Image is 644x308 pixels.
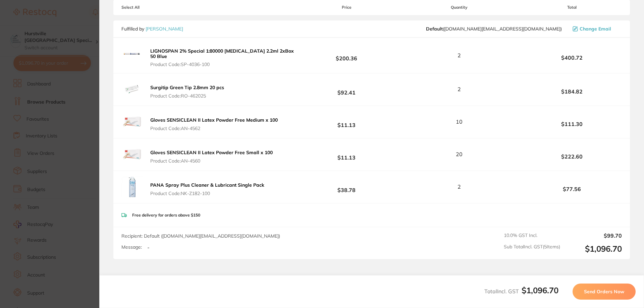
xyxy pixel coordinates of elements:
[121,144,143,165] img: MGd1cmwzbA
[522,88,622,95] b: $184.82
[426,26,562,32] span: customer.care@henryschein.com.au
[297,181,396,193] b: $38.78
[148,84,226,99] button: Surgitip Green Tip 2.8mm 20 pcs Product Code:RO-462025
[150,182,264,188] b: PANA Spray Plus Cleaner & Lubricant Single Pack
[132,213,200,218] p: Free delivery for orders above $150
[584,289,624,295] span: Send Orders Now
[150,149,273,156] b: Gloves SENSICLEAN II Latex Powder Free Small x 100
[148,149,275,164] button: Gloves SENSICLEAN II Latex Powder Free Small x 100 Product Code:AN-4560
[580,26,611,32] span: Change Email
[150,48,294,59] b: LIGNOSPAN 2% Special 1:80000 [MEDICAL_DATA] 2.2ml 2xBox 50 Blue
[147,244,150,250] p: -
[150,126,278,131] span: Product Code: AN-4562
[566,233,622,239] output: $99.70
[148,117,280,131] button: Gloves SENSICLEAN II Latex Powder Free Medium x 100 Product Code:AN-4562
[458,86,461,92] span: 2
[146,26,183,32] a: [PERSON_NAME]
[456,151,463,157] span: 20
[504,233,560,239] span: 10.0 % GST Incl.
[297,49,396,62] b: $200.36
[297,5,396,10] span: Price
[504,244,560,254] span: Sub Total Incl. GST ( 5 Items)
[571,26,622,32] button: Change Email
[566,244,622,254] output: $1,096.70
[121,111,143,133] img: YmhzYjBlZQ
[573,284,636,300] button: Send Orders Now
[522,285,558,295] b: $1,096.70
[458,52,461,58] span: 2
[121,244,142,250] label: Message:
[121,45,143,66] img: Y3ZqN242dg
[121,233,280,239] span: Recipient: Default ( [DOMAIN_NAME][EMAIL_ADDRESS][DOMAIN_NAME] )
[426,26,443,32] b: Default
[148,48,297,67] button: LIGNOSPAN 2% Special 1:80000 [MEDICAL_DATA] 2.2ml 2xBox 50 Blue Product Code:SP-4036-100
[297,116,396,128] b: $11.13
[522,5,622,10] span: Total
[148,182,266,196] button: PANA Spray Plus Cleaner & Lubricant Single Pack Product Code:NK-Z182-100
[484,288,558,295] span: Total Incl. GST
[522,153,622,160] b: $222.60
[150,62,294,67] span: Product Code: SP-4036-100
[150,84,224,90] b: Surgitip Green Tip 2.8mm 20 pcs
[456,119,463,125] span: 10
[121,5,189,10] span: Select All
[150,93,224,99] span: Product Code: RO-462025
[121,79,143,100] img: aGZ3a2h2dg
[121,176,143,198] img: aXZ4MXQ0dw
[150,191,264,196] span: Product Code: NK-Z182-100
[150,117,278,123] b: Gloves SENSICLEAN II Latex Powder Free Medium x 100
[397,5,522,10] span: Quantity
[522,121,622,127] b: $111.30
[522,186,622,192] b: $77.56
[297,83,396,96] b: $92.41
[297,148,396,161] b: $11.13
[458,184,461,190] span: 2
[121,26,183,32] p: Fulfilled by
[522,55,622,61] b: $400.72
[150,158,273,164] span: Product Code: AN-4560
